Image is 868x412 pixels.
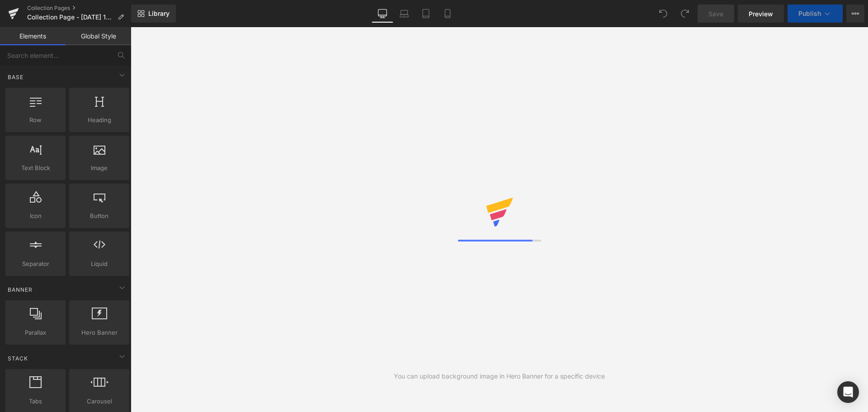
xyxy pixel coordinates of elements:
span: Carousel [72,397,127,406]
span: Stack [7,354,29,363]
span: Heading [72,115,127,125]
span: Separator [8,259,63,269]
span: Row [8,115,63,125]
div: Open Intercom Messenger [837,381,859,403]
span: Button [72,211,127,221]
a: Desktop [372,5,393,23]
a: Global Style [66,27,131,45]
span: Publish [798,10,821,17]
a: Collection Pages [27,5,131,12]
a: Mobile [437,5,458,23]
span: Banner [7,285,33,294]
div: You can upload background image in Hero Banner for a specific device [394,371,605,381]
span: Hero Banner [72,328,127,337]
button: Publish [788,5,843,23]
a: New Library [131,5,176,23]
button: Redo [676,5,694,23]
a: Laptop [393,5,415,23]
span: Base [7,73,24,81]
span: Image [72,163,127,173]
span: Icon [8,211,63,221]
a: Preview [738,5,784,23]
span: Parallax [8,328,63,337]
span: Tabs [8,397,63,406]
span: Save [708,9,723,19]
button: More [846,5,864,23]
span: Collection Page - [DATE] 13:57:04 [27,14,114,21]
a: Tablet [415,5,437,23]
span: Library [148,9,170,18]
span: Liquid [72,259,127,269]
span: Text Block [8,163,63,173]
span: Preview [749,9,773,19]
button: Undo [654,5,672,23]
